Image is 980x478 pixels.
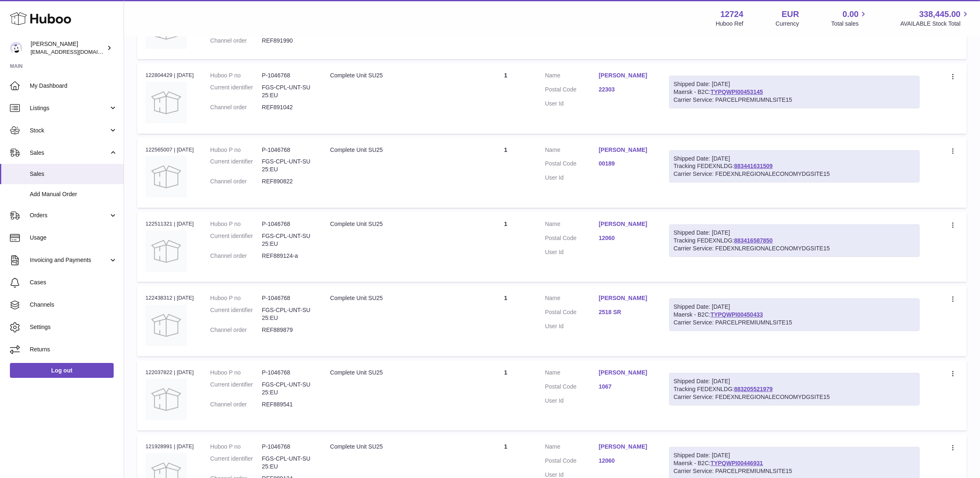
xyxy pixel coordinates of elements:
[599,294,653,302] a: [PERSON_NAME]
[545,397,599,405] dt: User Id
[330,146,467,154] div: Complete Unit SU25
[545,322,599,330] dt: User Id
[843,9,859,20] span: 0.00
[674,155,915,163] div: Shipped Date: [DATE]
[900,20,970,28] span: AVAILABLE Stock Total
[545,443,599,453] dt: Name
[210,369,262,377] dt: Huboo P no
[262,381,314,396] dd: FGS-CPL-UNT-SU25:EU
[30,323,117,331] span: Settings
[545,294,599,304] dt: Name
[262,232,314,248] dd: FGS-CPL-UNT-SU25:EU
[545,86,599,96] dt: Postal Code
[210,306,262,322] dt: Current identifier
[734,163,773,169] a: 883441631509
[145,72,194,79] div: 122804429 | [DATE]
[674,467,915,475] div: Carrier Service: PARCELPREMIUMNLSITE15
[475,212,537,282] td: 1
[210,455,262,471] dt: Current identifier
[210,401,262,408] dt: Channel order
[210,326,262,334] dt: Channel order
[599,234,653,242] a: 12060
[599,220,653,228] a: [PERSON_NAME]
[262,146,314,154] dd: P-1046768
[716,20,744,28] div: Huboo Ref
[30,170,117,178] span: Sales
[330,294,467,302] div: Complete Unit SU25
[30,256,109,264] span: Invoicing and Payments
[599,146,653,154] a: [PERSON_NAME]
[782,9,799,20] strong: EUR
[262,443,314,451] dd: P-1046768
[10,42,22,54] img: internalAdmin-12724@internal.huboo.com
[674,452,915,459] div: Shipped Date: [DATE]
[330,220,467,228] div: Complete Unit SU25
[210,72,262,79] dt: Huboo P no
[10,363,114,378] a: Log out
[711,89,763,95] a: TYPQWPI00453145
[31,48,122,55] span: [EMAIL_ADDRESS][DOMAIN_NAME]
[900,9,970,28] a: 338,445.00 AVAILABLE Stock Total
[545,457,599,467] dt: Postal Code
[30,346,117,353] span: Returns
[545,100,599,108] dt: User Id
[831,9,868,28] a: 0.00 Total sales
[475,360,537,430] td: 1
[545,383,599,393] dt: Postal Code
[210,252,262,260] dt: Channel order
[599,308,653,316] a: 2518 SR
[669,224,920,257] div: Tracking FEDEXNLDG:
[210,37,262,45] dt: Channel order
[674,377,915,385] div: Shipped Date: [DATE]
[145,443,194,450] div: 121928991 | [DATE]
[145,82,187,123] img: no-photo.jpg
[210,178,262,185] dt: Channel order
[545,220,599,230] dt: Name
[30,301,117,309] span: Channels
[919,9,961,20] span: 338,445.00
[674,229,915,237] div: Shipped Date: [DATE]
[711,460,763,466] a: TYPQWPI00446931
[145,156,187,197] img: no-photo.jpg
[262,326,314,334] dd: REF889879
[30,82,117,90] span: My Dashboard
[674,245,915,252] div: Carrier Service: FEDEXNLREGIONALECONOMYDGSITE15
[669,373,920,406] div: Tracking FEDEXNLDG:
[545,248,599,256] dt: User Id
[210,158,262,173] dt: Current identifier
[210,381,262,396] dt: Current identifier
[145,220,194,228] div: 122511321 | [DATE]
[210,220,262,228] dt: Huboo P no
[210,103,262,111] dt: Channel order
[669,76,920,108] div: Maersk - B2C:
[210,232,262,248] dt: Current identifier
[262,103,314,111] dd: REF891042
[599,457,653,465] a: 12060
[210,294,262,302] dt: Huboo P no
[545,308,599,318] dt: Postal Code
[262,294,314,302] dd: P-1046768
[545,146,599,156] dt: Name
[31,40,105,56] div: [PERSON_NAME]
[545,369,599,379] dt: Name
[831,20,868,28] span: Total sales
[669,298,920,331] div: Maersk - B2C:
[30,279,117,286] span: Cases
[30,149,109,157] span: Sales
[262,72,314,79] dd: P-1046768
[262,369,314,377] dd: P-1046768
[720,9,744,20] strong: 12724
[262,220,314,228] dd: P-1046768
[669,150,920,183] div: Tracking FEDEXNLDG:
[262,84,314,99] dd: FGS-CPL-UNT-SU25:EU
[145,146,194,154] div: 122565007 | [DATE]
[262,252,314,260] dd: REF889124-a
[475,138,537,208] td: 1
[330,369,467,377] div: Complete Unit SU25
[262,178,314,185] dd: REF890822
[674,393,915,401] div: Carrier Service: FEDEXNLREGIONALECONOMYDGSITE15
[210,84,262,99] dt: Current identifier
[545,234,599,244] dt: Postal Code
[30,127,109,135] span: Stock
[145,305,187,346] img: no-photo.jpg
